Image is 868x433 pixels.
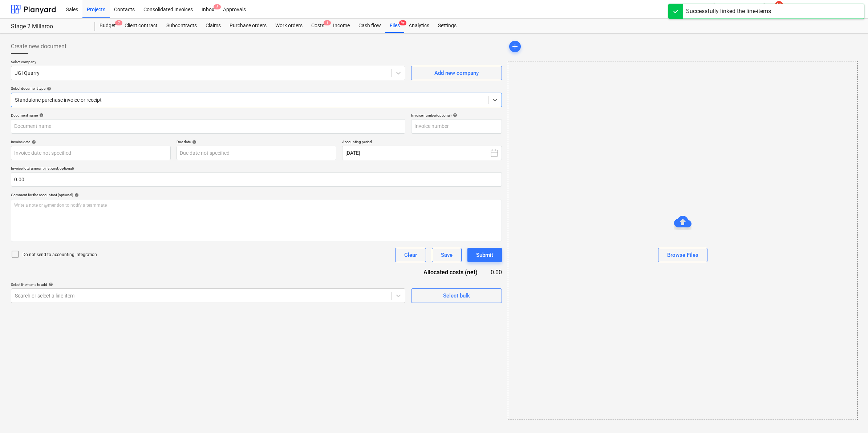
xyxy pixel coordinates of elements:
[658,248,707,262] button: Browse Files
[407,268,489,276] div: Allocated costs (net)
[47,282,53,287] span: help
[467,248,502,262] button: Submit
[95,19,120,33] div: Budget
[434,68,479,78] div: Add new company
[489,268,502,276] div: 0.00
[177,146,336,160] input: Due date not specified
[511,42,519,51] span: add
[411,288,502,303] button: Select bulk
[73,193,79,197] span: help
[11,23,86,31] div: Stage 2 Millaroo
[30,140,36,144] span: help
[225,19,271,33] a: Purchase orders
[11,193,502,197] div: Comment for the accountant (optional)
[11,42,66,51] span: Create new document
[177,139,336,144] div: Due date
[11,166,502,172] p: Invoice total amount (net cost, optional)
[451,113,457,117] span: help
[443,291,470,300] div: Select bulk
[441,250,453,260] div: Save
[45,86,51,91] span: help
[342,146,502,160] button: [DATE]
[342,139,502,146] p: Accounting period
[201,19,225,33] a: Claims
[324,20,331,25] span: 1
[411,66,502,80] button: Add new company
[95,19,120,33] a: Budget7
[11,139,171,144] div: Invoice date
[329,19,354,33] a: Income
[11,172,502,187] input: Invoice total amount (net cost, optional)
[11,282,405,287] div: Select line-items to add
[395,248,426,262] button: Clear
[11,119,405,134] input: Document name
[191,140,196,144] span: help
[120,19,162,33] a: Client contract
[354,19,385,33] a: Cash flow
[686,7,771,16] div: Successfully linked the line-items
[411,113,502,118] div: Invoice number (optional)
[23,252,97,258] p: Do not send to accounting integration
[11,146,171,160] input: Invoice date not specified
[11,113,405,118] div: Document name
[11,60,405,66] p: Select company
[404,19,434,33] a: Analytics
[115,20,122,25] span: 7
[214,4,221,9] span: 5
[667,250,698,260] div: Browse Files
[404,250,417,260] div: Clear
[385,19,404,33] a: Files9+
[411,119,502,134] input: Invoice number
[271,19,307,33] a: Work orders
[38,113,44,117] span: help
[307,19,329,33] div: Costs
[11,86,502,91] div: Select document type
[385,19,404,33] div: Files
[307,19,329,33] a: Costs1
[508,61,858,420] div: Browse Files
[162,19,201,33] a: Subcontracts
[399,20,406,25] span: 9+
[432,248,462,262] button: Save
[476,250,493,260] div: Submit
[434,19,461,33] a: Settings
